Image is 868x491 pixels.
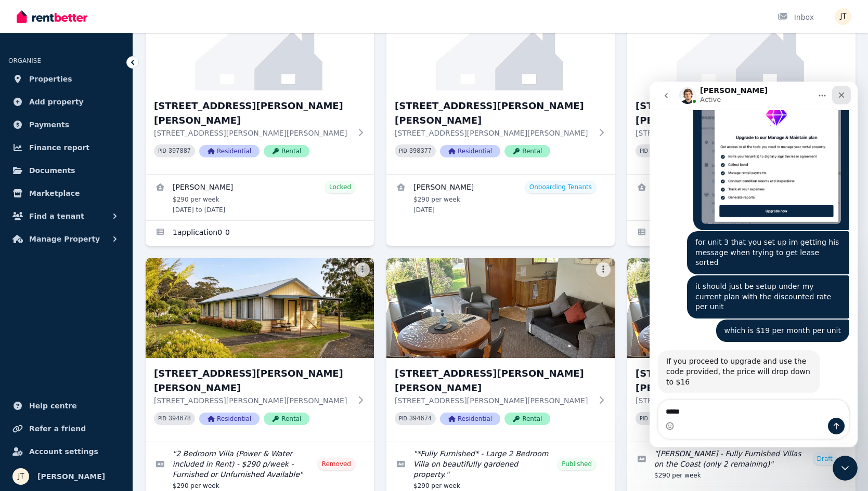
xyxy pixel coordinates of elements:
a: Refer a friend [8,418,124,439]
img: Jamie Taylor [835,8,851,25]
a: View details for Dimity Williams [627,175,856,220]
img: Jamie Taylor [12,468,29,485]
span: Refer a friend [29,422,86,435]
small: PID [158,148,166,154]
span: Add property [29,96,84,108]
img: RentBetter [17,9,87,24]
iframe: Intercom live chat [833,456,858,481]
img: 5/21 Andrew St, Strahan [146,258,374,358]
a: Applications for 2/21 Andrew St, Strahan [146,221,374,246]
span: Account settings [29,445,98,458]
h3: [STREET_ADDRESS][PERSON_NAME][PERSON_NAME] [636,366,833,395]
span: Residential [440,145,500,157]
small: PID [640,148,648,154]
h3: [STREET_ADDRESS][PERSON_NAME][PERSON_NAME] [636,99,833,128]
span: Find a tenant [29,210,84,222]
h3: [STREET_ADDRESS][PERSON_NAME][PERSON_NAME] [154,99,351,128]
a: View details for Alexandre Flaschner [146,175,374,220]
span: Documents [29,164,75,177]
iframe: Intercom live chat [650,82,858,447]
span: Rental [264,413,309,425]
p: [STREET_ADDRESS][PERSON_NAME][PERSON_NAME] [154,128,351,138]
span: Residential [199,413,260,425]
span: ORGANISE [8,57,41,64]
div: Inbox [778,12,814,22]
h3: [STREET_ADDRESS][PERSON_NAME][PERSON_NAME] [395,99,592,128]
h3: [STREET_ADDRESS][PERSON_NAME][PERSON_NAME] [154,366,351,395]
button: More options [355,262,370,277]
img: 6/21 Andrew St, Strahan [386,258,615,358]
span: Residential [440,413,500,425]
a: Help centre [8,395,124,416]
img: 7/21 Andrew St, Strahan [627,258,856,358]
a: Account settings [8,441,124,462]
a: 6/21 Andrew St, Strahan[STREET_ADDRESS][PERSON_NAME][PERSON_NAME][STREET_ADDRESS][PERSON_NAME][PE... [386,258,615,442]
code: 394674 [409,415,432,422]
small: PID [158,416,166,421]
a: 5/21 Andrew St, Strahan[STREET_ADDRESS][PERSON_NAME][PERSON_NAME][STREET_ADDRESS][PERSON_NAME][PE... [146,258,374,442]
a: Add property [8,91,124,112]
a: Edit listing: Sharonlee Villas - Fully Furnished Villas on the Coast (only 2 remaining) [627,442,856,486]
a: Payments [8,114,124,135]
code: 398377 [409,148,432,155]
a: Marketplace [8,183,124,204]
span: Residential [199,145,260,157]
span: Payments [29,118,69,131]
p: [STREET_ADDRESS][PERSON_NAME][PERSON_NAME] [636,395,833,406]
a: Applications for 4/21 Andrew St, Strahan [627,221,856,246]
code: 397887 [169,148,191,155]
span: Marketplace [29,187,80,200]
small: PID [640,416,648,421]
span: Rental [264,145,309,157]
small: PID [399,148,407,154]
small: PID [399,416,407,421]
a: 7/21 Andrew St, Strahan[STREET_ADDRESS][PERSON_NAME][PERSON_NAME][STREET_ADDRESS][PERSON_NAME][PE... [627,258,856,442]
button: More options [596,262,611,277]
button: Manage Property [8,229,124,249]
span: Properties [29,73,72,85]
span: Rental [504,413,550,425]
span: Help centre [29,400,77,412]
h3: [STREET_ADDRESS][PERSON_NAME][PERSON_NAME] [395,366,592,395]
p: [STREET_ADDRESS][PERSON_NAME][PERSON_NAME] [636,128,833,138]
button: Find a tenant [8,206,124,227]
a: Properties [8,69,124,89]
span: [PERSON_NAME] [37,470,105,483]
span: Finance report [29,141,89,154]
a: Documents [8,160,124,181]
p: [STREET_ADDRESS][PERSON_NAME][PERSON_NAME] [154,395,351,406]
span: Rental [504,145,550,157]
span: Manage Property [29,233,100,245]
p: [STREET_ADDRESS][PERSON_NAME][PERSON_NAME] [395,128,592,138]
p: [STREET_ADDRESS][PERSON_NAME][PERSON_NAME] [395,395,592,406]
a: View details for Kineta Tatnell [386,175,615,220]
code: 394678 [169,415,191,422]
a: Finance report [8,137,124,158]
